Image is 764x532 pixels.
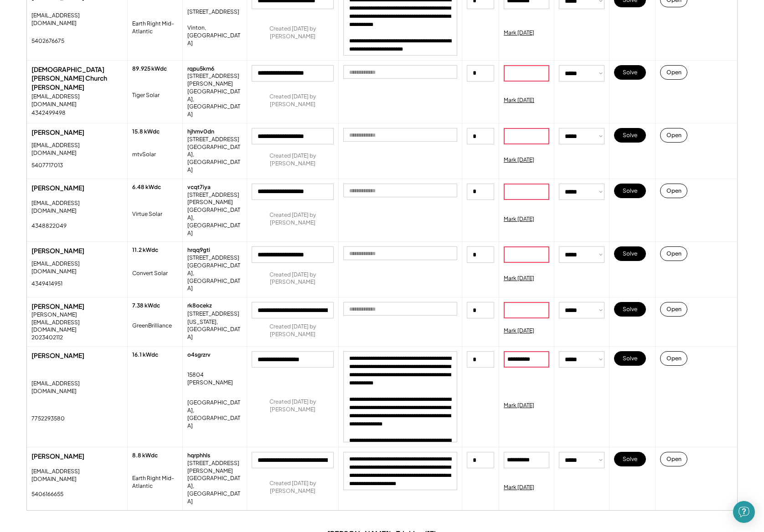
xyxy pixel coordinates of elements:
[187,351,211,359] div: o4sgrzrv
[614,65,646,80] button: Solve
[614,351,646,366] button: Solve
[660,351,687,366] button: Open
[31,468,123,483] div: [EMAIL_ADDRESS][DOMAIN_NAME]
[31,351,123,360] div: [PERSON_NAME]
[132,128,160,136] div: 15.8 kWdc
[187,88,242,118] div: [GEOGRAPHIC_DATA], [GEOGRAPHIC_DATA]
[187,143,242,174] div: [GEOGRAPHIC_DATA], [GEOGRAPHIC_DATA]
[187,254,239,262] div: [STREET_ADDRESS]
[187,246,210,254] div: hrqq9gti
[504,402,534,409] div: Mark [DATE]
[132,65,167,73] div: 89.925 kWdc
[31,93,123,108] div: [EMAIL_ADDRESS][DOMAIN_NAME]
[31,162,63,169] div: 5407717013
[660,452,687,466] button: Open
[31,380,123,395] div: [EMAIL_ADDRESS][DOMAIN_NAME]
[252,152,334,168] div: Created [DATE] by [PERSON_NAME]
[252,398,334,414] div: Created [DATE] by [PERSON_NAME]
[31,311,123,334] div: [PERSON_NAME][EMAIL_ADDRESS][DOMAIN_NAME]
[132,452,158,460] div: 8.8 kWdc
[187,399,242,430] div: [GEOGRAPHIC_DATA], [GEOGRAPHIC_DATA]
[31,415,65,423] div: 7752293580
[31,280,62,288] div: 4349414951
[31,128,123,137] div: [PERSON_NAME]
[31,65,123,92] div: [DEMOGRAPHIC_DATA][PERSON_NAME] Church [PERSON_NAME]
[31,334,63,342] div: 2023402112
[132,270,168,277] div: Convert Solar
[31,452,123,461] div: [PERSON_NAME]
[614,452,646,466] button: Solve
[132,246,158,254] div: 11.2 kWdc
[187,128,214,136] div: hjhmv0dn
[31,109,66,117] div: 4342499498
[660,65,687,80] button: Open
[132,151,156,159] div: mtvSolar
[31,199,123,215] div: [EMAIL_ADDRESS][DOMAIN_NAME]
[31,246,123,256] div: [PERSON_NAME]
[660,302,687,317] button: Open
[614,184,646,198] button: Solve
[504,327,534,335] div: Mark [DATE]
[187,310,239,318] div: [STREET_ADDRESS]
[660,128,687,143] button: Open
[660,184,687,198] button: Open
[187,371,242,387] div: 15804 [PERSON_NAME]
[132,210,162,218] div: Virtue Solar
[614,302,646,317] button: Solve
[187,262,242,292] div: [GEOGRAPHIC_DATA], [GEOGRAPHIC_DATA]
[31,491,63,498] div: 5406166655
[504,156,534,164] div: Mark [DATE]
[132,20,178,36] div: Earth Right Mid-Atlantic
[187,65,214,73] div: rqpu5km6
[31,184,123,193] div: [PERSON_NAME]
[504,275,534,282] div: Mark [DATE]
[660,246,687,261] button: Open
[252,271,334,286] div: Created [DATE] by [PERSON_NAME]
[187,460,242,475] div: [STREET_ADDRESS][PERSON_NAME]
[31,222,67,230] div: 4348822049
[614,128,646,143] button: Solve
[187,302,212,310] div: rk8ocekz
[187,191,242,207] div: [STREET_ADDRESS][PERSON_NAME]
[132,475,178,490] div: Earth Right Mid-Atlantic
[132,322,172,330] div: GreenBrilliance
[187,72,242,88] div: [STREET_ADDRESS][PERSON_NAME]
[187,475,242,505] div: [GEOGRAPHIC_DATA], [GEOGRAPHIC_DATA]
[187,206,242,237] div: [GEOGRAPHIC_DATA], [GEOGRAPHIC_DATA]
[132,302,160,310] div: 7.38 kWdc
[504,484,534,491] div: Mark [DATE]
[187,136,239,143] div: [STREET_ADDRESS]
[187,24,242,47] div: Vinton, [GEOGRAPHIC_DATA]
[504,29,534,37] div: Mark [DATE]
[252,211,334,227] div: Created [DATE] by [PERSON_NAME]
[187,184,211,191] div: vcqt7iya
[252,323,334,338] div: Created [DATE] by [PERSON_NAME]
[132,92,160,99] div: Tiger Solar
[132,351,158,359] div: 16.1 kWdc
[252,93,334,108] div: Created [DATE] by [PERSON_NAME]
[31,302,123,311] div: [PERSON_NAME]
[252,25,334,41] div: Created [DATE] by [PERSON_NAME]
[31,12,123,27] div: [EMAIL_ADDRESS][DOMAIN_NAME]
[504,215,534,223] div: Mark [DATE]
[614,246,646,261] button: Solve
[252,480,334,495] div: Created [DATE] by [PERSON_NAME]
[31,260,123,276] div: [EMAIL_ADDRESS][DOMAIN_NAME]
[31,142,123,157] div: [EMAIL_ADDRESS][DOMAIN_NAME]
[187,8,239,16] div: [STREET_ADDRESS]
[504,97,534,104] div: Mark [DATE]
[132,184,161,191] div: 6.48 kWdc
[187,452,210,460] div: hqrphhls
[187,318,242,341] div: [US_STATE], [GEOGRAPHIC_DATA]
[733,501,755,523] div: Open Intercom Messenger
[31,37,64,45] div: 5402676675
